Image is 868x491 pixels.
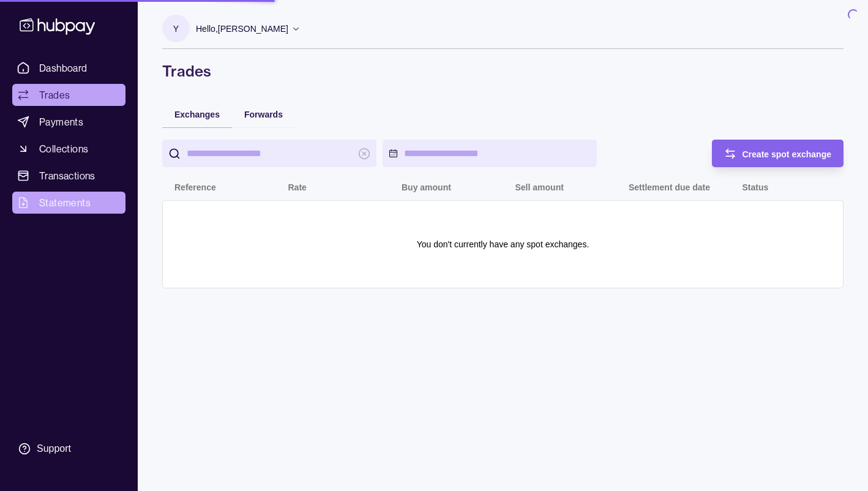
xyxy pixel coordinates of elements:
[196,22,288,36] p: Hello, [PERSON_NAME]
[39,141,88,156] span: Collections
[174,110,220,119] span: Exchanges
[12,165,125,187] a: Transactions
[174,182,216,192] p: Reference
[12,111,125,133] a: Payments
[173,22,179,36] p: Y
[12,57,125,79] a: Dashboard
[743,149,832,159] span: Create spot exchange
[743,182,769,192] p: Status
[12,84,125,106] a: Trades
[39,168,95,183] span: Transactions
[244,110,283,119] span: Forwards
[402,182,451,192] p: Buy amount
[37,442,71,455] div: Support
[288,182,307,192] p: Rate
[417,238,589,251] p: You don't currently have any spot exchanges.
[39,61,88,75] span: Dashboard
[629,182,710,192] p: Settlement due date
[187,140,352,167] input: search
[12,192,125,214] a: Statements
[162,61,844,81] h1: Trades
[712,140,844,167] button: Create spot exchange
[39,114,83,129] span: Payments
[12,436,125,462] a: Support
[515,182,564,192] p: Sell amount
[12,138,125,160] a: Collections
[39,195,91,210] span: Statements
[39,88,70,102] span: Trades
